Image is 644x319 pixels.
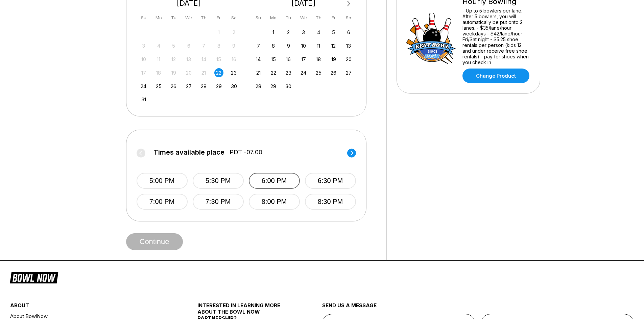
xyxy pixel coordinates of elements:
[329,28,338,37] div: Choose Friday, September 5th, 2025
[139,95,148,104] div: Choose Sunday, August 31st, 2025
[254,41,263,50] div: Choose Sunday, September 7th, 2025
[314,68,323,77] div: Choose Thursday, September 25th, 2025
[229,13,238,22] div: Sa
[284,28,293,37] div: Choose Tuesday, September 2nd, 2025
[199,82,208,91] div: Choose Thursday, August 28th, 2025
[329,41,338,50] div: Choose Friday, September 12th, 2025
[299,41,308,50] div: Choose Wednesday, September 10th, 2025
[199,55,208,64] div: Not available Thursday, August 14th, 2025
[10,302,166,312] div: about
[214,28,223,37] div: Not available Friday, August 1st, 2025
[229,55,238,64] div: Not available Saturday, August 16th, 2025
[169,41,178,50] div: Not available Tuesday, August 5th, 2025
[284,68,293,77] div: Choose Tuesday, September 23rd, 2025
[169,82,178,91] div: Choose Tuesday, August 26th, 2025
[254,55,263,64] div: Choose Sunday, September 14th, 2025
[249,194,300,210] button: 8:00 PM
[284,55,293,64] div: Choose Tuesday, September 16th, 2025
[154,13,163,22] div: Mo
[344,28,353,37] div: Choose Saturday, September 6th, 2025
[344,13,353,22] div: Sa
[314,13,323,22] div: Th
[344,41,353,50] div: Choose Saturday, September 13th, 2025
[193,173,244,189] button: 5:30 PM
[229,68,238,77] div: Choose Saturday, August 23rd, 2025
[139,55,148,64] div: Not available Sunday, August 10th, 2025
[229,28,238,37] div: Not available Saturday, August 2nd, 2025
[139,41,148,50] div: Not available Sunday, August 3rd, 2025
[269,55,278,64] div: Choose Monday, September 15th, 2025
[169,68,178,77] div: Not available Tuesday, August 19th, 2025
[154,82,163,91] div: Choose Monday, August 25th, 2025
[344,68,353,77] div: Choose Saturday, September 27th, 2025
[299,13,308,22] div: We
[462,8,531,65] div: - Up to 5 bowlers per lane. After 5 bowlers, you will automatically be put onto 2 lanes. - $35/la...
[199,68,208,77] div: Not available Thursday, August 21st, 2025
[329,68,338,77] div: Choose Friday, September 26th, 2025
[314,55,323,64] div: Choose Thursday, September 18th, 2025
[199,41,208,50] div: Not available Thursday, August 7th, 2025
[169,13,178,22] div: Tu
[299,28,308,37] div: Choose Wednesday, September 3rd, 2025
[254,68,263,77] div: Choose Sunday, September 21st, 2025
[305,194,356,210] button: 8:30 PM
[329,55,338,64] div: Choose Friday, September 19th, 2025
[344,55,353,64] div: Choose Saturday, September 20th, 2025
[462,69,529,83] a: Change Product
[230,149,262,156] span: PDT -07:00
[269,41,278,50] div: Choose Monday, September 8th, 2025
[214,68,223,77] div: Choose Friday, August 22nd, 2025
[184,82,193,91] div: Choose Wednesday, August 27th, 2025
[184,13,193,22] div: We
[154,55,163,64] div: Not available Monday, August 11th, 2025
[184,41,193,50] div: Not available Wednesday, August 6th, 2025
[193,194,244,210] button: 7:30 PM
[284,41,293,50] div: Choose Tuesday, September 9th, 2025
[249,173,300,189] button: 6:00 PM
[253,27,354,91] div: month 2025-09
[199,13,208,22] div: Th
[184,55,193,64] div: Not available Wednesday, August 13th, 2025
[169,55,178,64] div: Not available Tuesday, August 12th, 2025
[322,302,634,314] div: send us a message
[139,68,148,77] div: Not available Sunday, August 17th, 2025
[299,55,308,64] div: Choose Wednesday, September 17th, 2025
[284,82,293,91] div: Choose Tuesday, September 30th, 2025
[139,13,148,22] div: Su
[214,41,223,50] div: Not available Friday, August 8th, 2025
[139,82,148,91] div: Choose Sunday, August 24th, 2025
[314,41,323,50] div: Choose Thursday, September 11th, 2025
[254,13,263,22] div: Su
[229,82,238,91] div: Choose Saturday, August 30th, 2025
[269,28,278,37] div: Choose Monday, September 1st, 2025
[269,68,278,77] div: Choose Monday, September 22nd, 2025
[137,194,188,210] button: 7:00 PM
[229,41,238,50] div: Not available Saturday, August 9th, 2025
[269,13,278,22] div: Mo
[214,82,223,91] div: Choose Friday, August 29th, 2025
[138,27,240,104] div: month 2025-08
[329,13,338,22] div: Fr
[299,68,308,77] div: Choose Wednesday, September 24th, 2025
[184,68,193,77] div: Not available Wednesday, August 20th, 2025
[214,13,223,22] div: Fr
[406,13,456,64] img: Hourly Bowling
[314,28,323,37] div: Choose Thursday, September 4th, 2025
[214,55,223,64] div: Not available Friday, August 15th, 2025
[254,82,263,91] div: Choose Sunday, September 28th, 2025
[137,173,188,189] button: 5:00 PM
[284,13,293,22] div: Tu
[269,82,278,91] div: Choose Monday, September 29th, 2025
[153,149,224,156] span: Times available place
[154,68,163,77] div: Not available Monday, August 18th, 2025
[305,173,356,189] button: 6:30 PM
[154,41,163,50] div: Not available Monday, August 4th, 2025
